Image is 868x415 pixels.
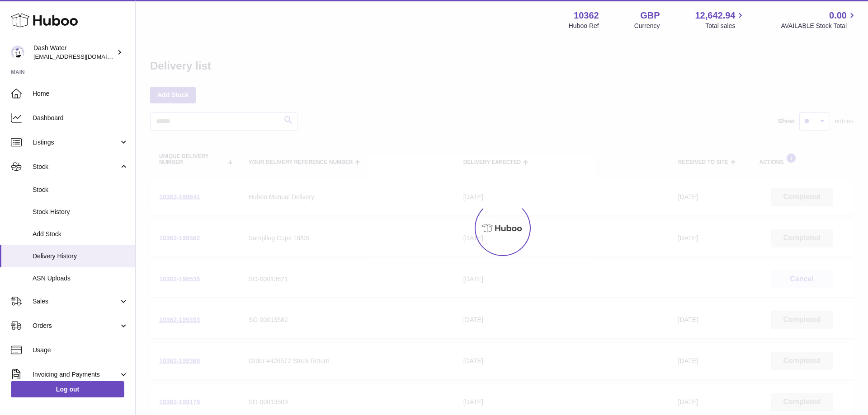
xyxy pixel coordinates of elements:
span: Stock [33,186,128,194]
span: Sales [33,297,119,306]
span: Total sales [705,22,745,30]
span: ASN Uploads [33,274,128,283]
span: Dashboard [33,114,128,122]
span: Delivery History [33,252,128,261]
strong: 10362 [574,9,599,22]
span: Usage [33,346,128,354]
a: Log out [11,381,124,397]
span: Listings [33,138,119,147]
div: Dash Water [33,44,115,61]
div: Huboo Ref [569,22,599,30]
span: Home [33,89,128,98]
span: Stock History [33,208,128,216]
strong: GBP [640,9,660,22]
span: [EMAIL_ADDRESS][DOMAIN_NAME] [33,53,133,60]
span: Invoicing and Payments [33,370,119,379]
span: Add Stock [33,230,128,238]
span: 12,642.94 [695,9,735,22]
span: Orders [33,322,119,330]
a: 0.00 AVAILABLE Stock Total [781,9,857,30]
a: 12,642.94 Total sales [695,9,745,30]
span: Stock [33,163,119,171]
span: AVAILABLE Stock Total [781,22,857,30]
div: Currency [634,22,660,30]
span: 0.00 [829,9,847,22]
img: orders@dash-water.com [11,46,24,59]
